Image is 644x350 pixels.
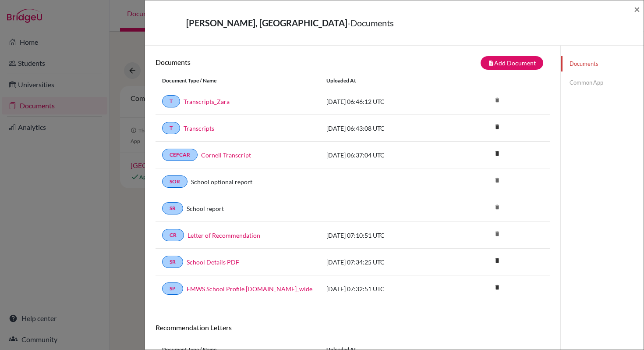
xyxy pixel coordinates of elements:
[561,75,644,90] a: Common App
[491,282,504,294] a: delete
[162,175,188,188] a: SOR
[201,150,251,160] a: Cornell Transcript
[184,97,230,106] a: Transcripts_Zara
[491,93,504,107] i: delete
[162,149,198,161] a: CEFCAR
[191,177,252,186] a: School optional report
[320,257,451,267] div: [DATE] 07:34:25 UTC
[187,284,312,293] a: EMWS School Profile [DOMAIN_NAME]_wide
[162,95,180,107] a: T
[491,254,504,267] i: delete
[162,282,183,295] a: SP
[491,174,504,187] i: delete
[320,231,451,240] div: [DATE] 07:10:51 UTC
[156,58,353,66] h6: Documents
[491,148,504,160] a: delete
[187,257,239,267] a: School Details PDF
[162,256,183,268] a: SR
[320,284,451,293] div: [DATE] 07:32:51 UTC
[561,56,644,71] a: Documents
[320,124,451,133] div: [DATE] 06:43:08 UTC
[491,121,504,133] a: delete
[491,255,504,267] a: delete
[634,4,640,14] button: Close
[186,18,347,28] strong: [PERSON_NAME], [GEOGRAPHIC_DATA]
[156,77,320,85] div: Document Type / Name
[320,97,451,106] div: [DATE] 06:46:12 UTC
[162,122,180,134] a: T
[156,323,550,332] h6: Recommendation Letters
[320,150,451,160] div: [DATE] 06:37:04 UTC
[184,124,214,133] a: Transcripts
[187,204,224,213] a: School report
[347,18,394,28] span: - Documents
[491,200,504,214] i: delete
[162,202,183,214] a: SR
[481,56,543,70] button: note_addAdd Document
[491,227,504,240] i: delete
[491,120,504,133] i: delete
[634,3,640,15] span: ×
[188,231,260,240] a: Letter of Recommendation
[488,60,494,66] i: note_add
[320,77,451,85] div: Uploaded at
[491,281,504,294] i: delete
[491,147,504,160] i: delete
[162,229,184,241] a: CR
